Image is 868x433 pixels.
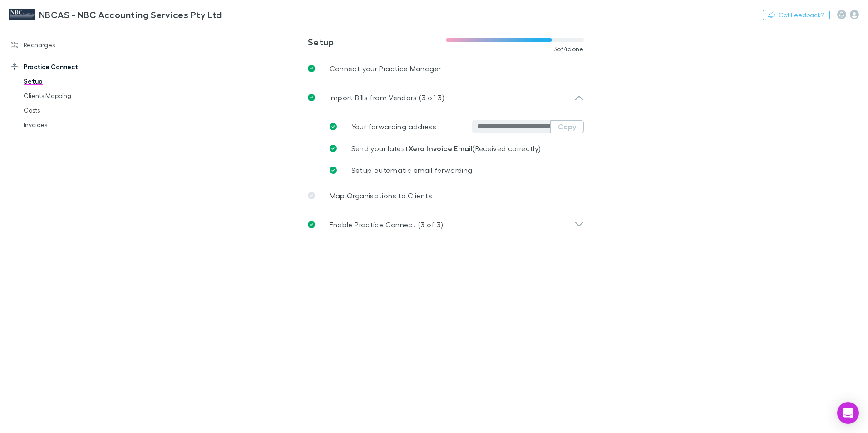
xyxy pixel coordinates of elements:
a: Practice Connect [2,59,123,74]
a: Costs [15,103,123,118]
img: NBCAS - NBC Accounting Services Pty Ltd's Logo [9,9,35,20]
a: Map Organisations to Clients [301,181,591,210]
h3: NBCAS - NBC Accounting Services Pty Ltd [39,9,222,20]
h3: Setup [308,36,446,47]
a: Invoices [15,118,123,132]
span: Setup automatic email forwarding [351,166,473,174]
p: Map Organisations to Clients [330,190,432,201]
a: Clients Mapping [15,89,123,103]
p: Connect your Practice Manager [330,63,441,74]
span: 3 of 4 done [553,45,584,53]
span: Send your latest (Received correctly) [351,144,541,153]
a: NBCAS - NBC Accounting Services Pty Ltd [4,4,227,25]
div: Enable Practice Connect (3 of 3) [301,210,591,239]
p: Import Bills from Vendors (3 of 3) [330,92,445,103]
a: Send your latestXero Invoice Email(Received correctly) [322,138,584,159]
div: Import Bills from Vendors (3 of 3) [301,83,591,112]
strong: Xero Invoice Email [409,144,473,153]
p: Enable Practice Connect (3 of 3) [330,219,444,230]
a: Connect your Practice Manager [301,54,591,83]
a: Recharges [2,38,123,52]
div: Open Intercom Messenger [837,402,859,424]
span: Your forwarding address [351,122,436,131]
a: Setup automatic email forwarding [322,159,584,181]
button: Got Feedback? [763,10,830,20]
a: Setup [15,74,123,89]
button: Copy [550,120,584,133]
